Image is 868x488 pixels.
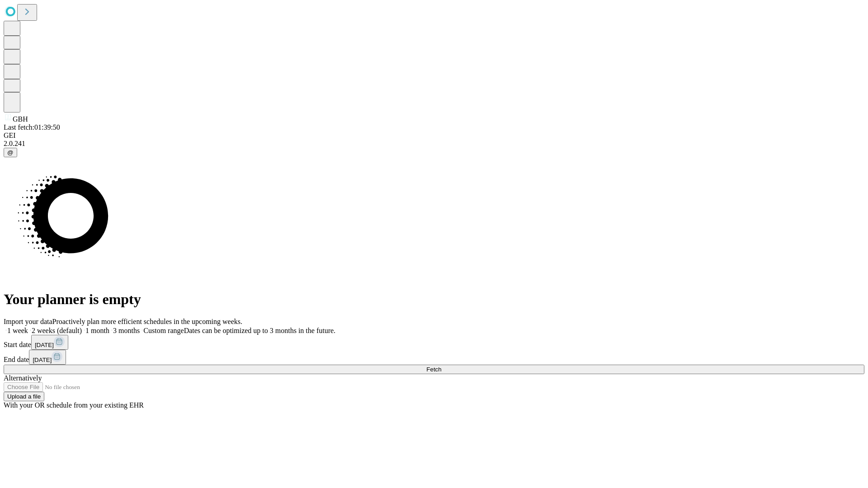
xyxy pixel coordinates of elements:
[143,327,184,334] span: Custom range
[7,327,28,334] span: 1 week
[4,148,17,157] button: @
[7,149,14,156] span: @
[4,140,864,148] div: 2.0.241
[29,350,66,365] button: [DATE]
[426,366,441,373] span: Fetch
[4,350,864,365] div: End date
[4,318,52,325] span: Import your data
[113,327,140,334] span: 3 months
[32,327,82,334] span: 2 weeks (default)
[35,342,54,348] span: [DATE]
[4,291,864,308] h1: Your planner is empty
[52,318,242,325] span: Proactively plan more efficient schedules in the upcoming weeks.
[33,357,52,363] span: [DATE]
[31,335,68,350] button: [DATE]
[184,327,335,334] span: Dates can be optimized up to 3 months in the future.
[4,365,864,374] button: Fetch
[85,327,109,334] span: 1 month
[4,374,42,382] span: Alternatively
[4,131,864,140] div: GEI
[4,401,144,409] span: With your OR schedule from your existing EHR
[13,115,28,123] span: GBH
[4,123,60,131] span: Last fetch: 01:39:50
[4,392,44,401] button: Upload a file
[4,335,864,350] div: Start date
